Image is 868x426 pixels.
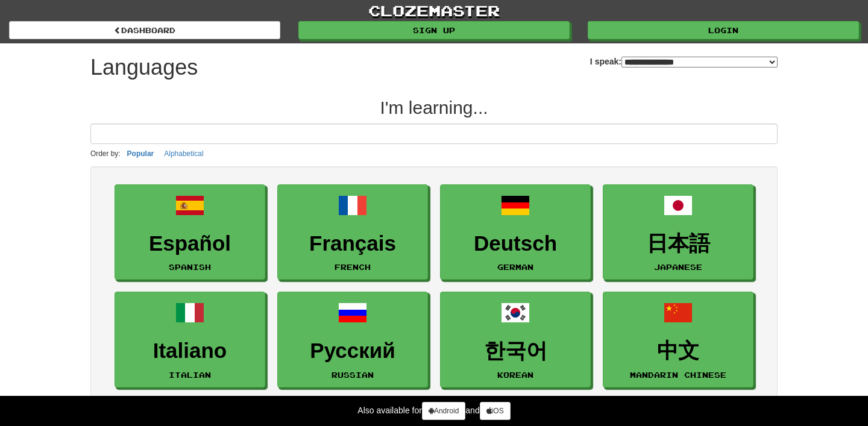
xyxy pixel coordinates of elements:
a: Sign up [298,21,570,39]
h3: Français [284,232,421,255]
button: Popular [124,147,158,160]
a: РусскийRussian [277,292,428,387]
a: Android [422,402,465,420]
small: French [335,263,371,271]
a: dashboard [9,21,280,39]
small: Italian [169,371,211,379]
a: 한국어Korean [440,292,591,387]
a: iOS [480,402,511,420]
small: Order by: [90,149,121,158]
h3: 한국어 [447,339,584,363]
small: Japanese [654,263,702,271]
button: Alphabetical [160,147,207,160]
a: EspañolSpanish [115,184,265,280]
small: Spanish [169,263,211,271]
label: I speak: [590,55,778,67]
h3: 中文 [609,339,747,363]
small: Mandarin Chinese [630,371,726,379]
a: 日本語Japanese [603,184,753,280]
h2: I'm learning... [90,98,778,117]
small: German [497,263,533,271]
h1: Languages [90,55,198,80]
a: 中文Mandarin Chinese [603,292,753,387]
a: Login [588,21,859,39]
a: ItalianoItalian [115,292,265,387]
h3: 日本語 [609,232,747,255]
small: Russian [332,371,374,379]
h3: Русский [284,339,421,363]
a: DeutschGerman [440,184,591,280]
h3: Deutsch [447,232,584,255]
select: I speak: [621,57,778,67]
h3: Español [121,232,259,255]
h3: Italiano [121,339,259,363]
a: FrançaisFrench [277,184,428,280]
small: Korean [497,371,533,379]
